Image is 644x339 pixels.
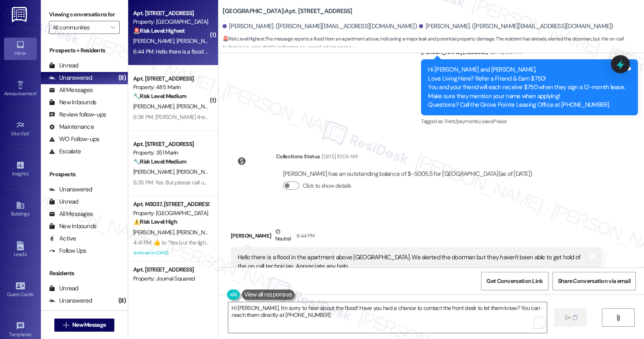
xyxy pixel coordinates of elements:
[49,247,87,255] div: Follow Ups
[133,200,209,209] div: Apt. M3037, [STREET_ADDRESS][PERSON_NAME]
[133,179,322,186] div: 6:35 PM: Yes. But please call us before attempting to enter in case we are home
[493,118,506,125] span: Praise
[49,98,96,107] div: New Inbounds
[63,322,69,328] i: 
[133,158,186,165] strong: 🔧 Risk Level: Medium
[49,8,120,21] label: Viewing conversations for
[133,218,177,225] strong: ⚠️ Risk Level: High
[49,222,96,231] div: New Inbounds
[303,182,351,190] label: Click to show details
[133,265,209,274] div: Apt. [STREET_ADDRESS]
[4,158,37,180] a: Insights •
[49,234,76,243] div: Active
[223,36,265,42] strong: 🚨 Risk Level: Highest
[133,168,176,175] span: [PERSON_NAME]
[231,227,602,247] div: [PERSON_NAME]
[49,135,99,144] div: WO Follow-ups
[565,314,571,321] i: 
[36,90,38,95] span: •
[41,46,128,55] div: Prospects + Residents
[133,74,209,83] div: Apt. [STREET_ADDRESS]
[320,152,357,161] div: [DATE] 10:04 AM
[223,7,352,16] b: [GEOGRAPHIC_DATA]: Apt. [STREET_ADDRESS]
[176,229,217,236] span: [PERSON_NAME]
[133,209,209,218] div: Property: [GEOGRAPHIC_DATA]
[481,272,548,290] button: Get Conversation Link
[49,110,106,119] div: Review follow-ups
[72,321,106,329] span: New Message
[116,72,128,84] div: (8)
[4,279,37,301] a: Guest Cards
[558,277,631,285] span: Share Conversation via email
[29,130,31,135] span: •
[419,22,613,31] div: [PERSON_NAME]. ([PERSON_NAME][EMAIL_ADDRESS][DOMAIN_NAME])
[4,118,37,140] a: Site Visit •
[116,294,128,307] div: (8)
[49,74,92,82] div: Unanswered
[49,198,78,206] div: Unread
[133,229,176,236] span: [PERSON_NAME]
[49,210,93,218] div: All Messages
[133,148,209,157] div: Property: 351 Marin
[111,24,115,31] i: 
[4,38,37,60] a: Inbox
[133,27,185,34] strong: 🚨 Risk Level: Highest
[553,272,636,290] button: Share Conversation via email
[49,284,78,293] div: Unread
[4,239,37,261] a: Leads
[223,22,417,31] div: [PERSON_NAME]. ([PERSON_NAME][EMAIL_ADDRESS][DOMAIN_NAME])
[49,296,92,305] div: Unanswered
[53,21,107,34] input: All communities
[276,152,320,161] div: Collections Status
[41,170,128,179] div: Prospects
[294,231,314,240] div: 6:44 PM
[133,140,209,148] div: Apt. [STREET_ADDRESS]
[176,103,217,110] span: [PERSON_NAME]
[54,319,115,332] button: New Message
[479,118,493,125] span: Lease ,
[421,115,638,127] div: Tagged as:
[421,48,638,59] div: [PERSON_NAME] (ResiDesk)
[41,269,128,278] div: Residents
[49,147,81,156] div: Escalate
[445,118,479,125] span: Rent/payments ,
[49,123,94,131] div: Maintenance
[283,170,532,178] div: [PERSON_NAME] has an outstanding balance of $-5005.5 for [GEOGRAPHIC_DATA] (as of [DATE])
[31,330,33,336] span: •
[28,170,29,175] span: •
[428,65,625,109] div: Hi [PERSON_NAME] and [PERSON_NAME], Love Living Here? Refer a Friend & Earn $750! You and your fr...
[49,185,92,194] div: Unanswered
[49,86,93,94] div: All Messages
[49,61,78,70] div: Unread
[133,37,176,45] span: [PERSON_NAME]
[133,48,574,55] div: 6:44 PM: Hello there is a flood in the apartment above [GEOGRAPHIC_DATA]. We alerted the doorman ...
[176,37,217,45] span: [PERSON_NAME]
[133,113,531,121] div: 6:38 PM: [PERSON_NAME] the elevator situation is insane it just took [PERSON_NAME] 20 minutes to ...
[486,277,543,285] span: Get Conversation Link
[133,92,186,100] strong: 🔧 Risk Level: Medium
[49,309,76,317] div: Active
[133,103,176,110] span: [PERSON_NAME]
[238,253,588,271] div: Hello there is a flood in the apartment above [GEOGRAPHIC_DATA]. We alerted the doorman but they ...
[12,7,29,22] img: ResiDesk Logo
[223,35,644,52] span: : The message reports a flood from an apartment above, indicating a major leak and potential prop...
[133,9,209,18] div: Apt. [STREET_ADDRESS]
[228,302,547,333] textarea: To enrich screen reader interactions, please activate Accessibility in Grammarly extension settings
[133,83,209,92] div: Property: 485 Marin
[176,168,217,175] span: [PERSON_NAME]
[133,18,209,26] div: Property: [GEOGRAPHIC_DATA]
[4,198,37,220] a: Buildings
[615,314,621,321] i: 
[133,274,209,283] div: Property: Journal Squared
[274,227,292,245] div: Neutral
[132,248,209,258] div: Archived on [DATE]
